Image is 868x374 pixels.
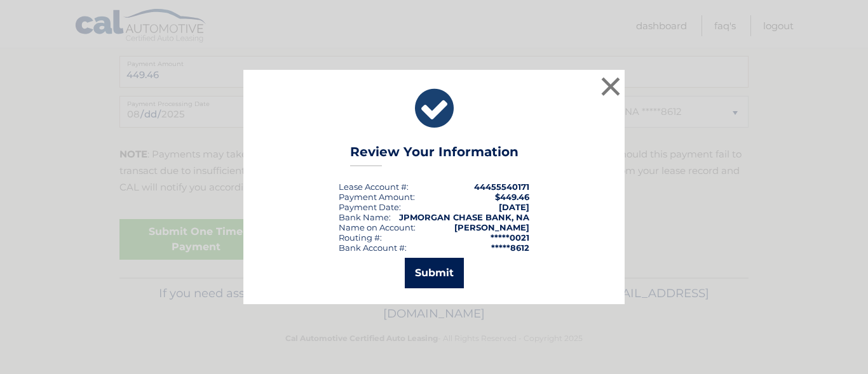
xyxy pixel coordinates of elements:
span: $449.46 [495,192,529,202]
strong: JPMORGAN CHASE BANK, NA [399,212,529,222]
h3: Review Your Information [350,144,519,166]
span: Payment Date [339,202,399,212]
div: Bank Account #: [339,243,407,253]
div: Lease Account #: [339,182,409,192]
strong: 44455540171 [474,182,529,192]
div: Bank Name: [339,212,391,222]
button: Submit [405,258,464,288]
div: Payment Amount: [339,192,415,202]
div: Name on Account: [339,222,416,232]
div: : [339,202,401,212]
button: × [598,74,623,99]
span: [DATE] [499,202,529,212]
div: Routing #: [339,232,382,243]
strong: [PERSON_NAME] [454,222,529,232]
